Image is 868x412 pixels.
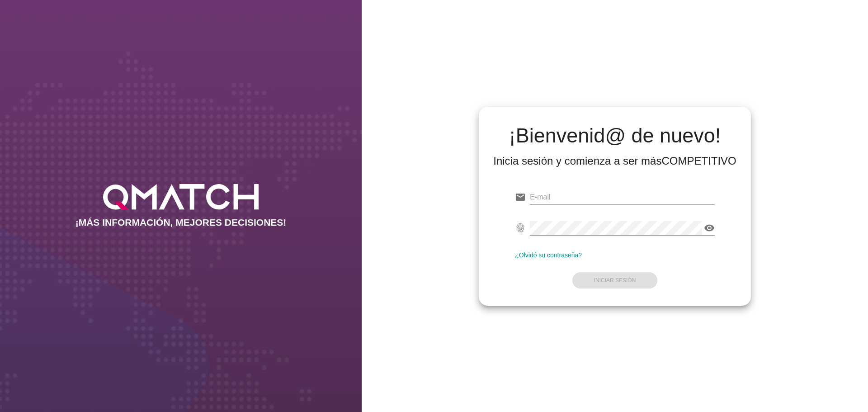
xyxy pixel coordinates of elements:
[515,251,582,259] a: ¿Olvidó su contraseña?
[661,155,736,167] strong: COMPETITIVO
[493,154,736,168] div: Inicia sesión y comienza a ser más
[704,223,715,233] i: visibility
[530,190,715,204] input: E-mail
[75,217,287,228] h2: ¡MÁS INFORMACIÓN, MEJORES DECISIONES!
[515,223,526,233] i: fingerprint
[515,192,526,203] i: email
[493,125,736,147] h2: ¡Bienvenid@ de nuevo!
